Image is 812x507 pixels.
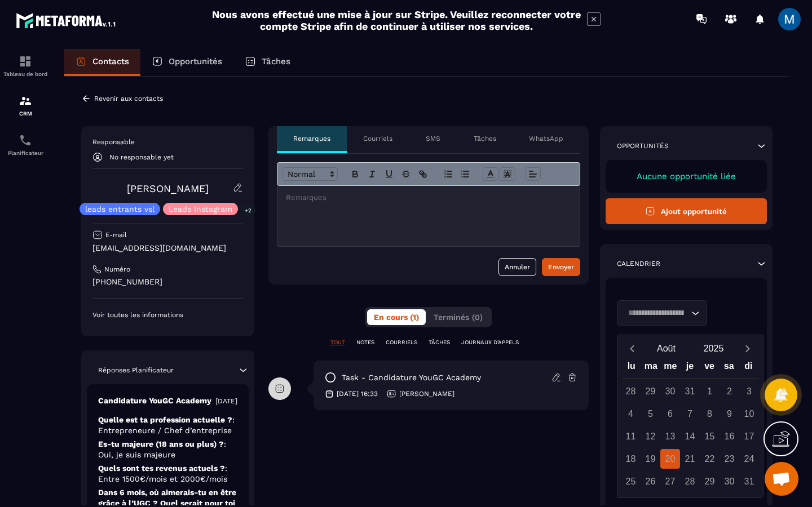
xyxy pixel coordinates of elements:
[700,404,720,424] div: 8
[765,462,798,496] a: Ouvrir le chat
[98,439,237,460] p: Es-tu majeure (18 ans ou plus) ?
[617,300,707,326] div: Search for option
[374,313,419,322] span: En cours (1)
[92,137,243,146] p: Responsable
[720,404,739,424] div: 9
[700,472,720,491] div: 29
[617,141,669,150] p: Opportunités
[622,358,758,491] div: Calendar wrapper
[233,49,302,76] a: Tâches
[363,134,392,143] p: Courriels
[19,55,32,68] img: formation
[92,310,243,319] p: Voir toutes les informations
[739,426,759,446] div: 17
[127,183,209,194] a: [PERSON_NAME]
[680,358,700,378] div: je
[105,230,127,239] p: E-mail
[617,259,660,268] p: Calendrier
[720,449,739,469] div: 23
[3,71,48,77] p: Tableau de bord
[104,265,130,274] p: Numéro
[660,404,680,424] div: 6
[3,86,48,125] a: formationformationCRM
[529,134,563,143] p: WhatsApp
[3,150,48,156] p: Planificateur
[739,449,759,469] div: 24
[739,381,759,401] div: 3
[641,472,660,491] div: 26
[624,307,689,319] input: Search for option
[621,358,641,378] div: lu
[643,339,690,358] button: Open months overlay
[641,449,660,469] div: 19
[98,415,237,436] p: Quelle est ta profession actuelle ?
[606,198,767,224] button: Ajout opportunité
[720,381,739,401] div: 2
[700,449,720,469] div: 22
[211,8,581,32] h2: Nous avons effectué une mise à jour sur Stripe. Veuillez reconnecter votre compte Stripe afin de ...
[3,110,48,117] p: CRM
[641,426,660,446] div: 12
[621,404,641,424] div: 4
[94,95,163,103] p: Revenir aux contacts
[337,389,378,398] p: [DATE] 16:33
[680,381,700,401] div: 31
[680,404,700,424] div: 7
[386,339,417,346] p: COURRIELS
[739,358,758,378] div: di
[429,339,450,346] p: TÂCHES
[739,472,759,491] div: 31
[427,309,489,325] button: Terminés (0)
[19,94,32,108] img: formation
[140,49,233,76] a: Opportunités
[739,404,759,424] div: 10
[474,134,496,143] p: Tâches
[241,204,255,216] p: +2
[621,472,641,491] div: 25
[98,463,237,484] p: Quels sont tes revenus actuels ?
[542,258,580,276] button: Envoyer
[660,472,680,491] div: 27
[3,46,48,86] a: formationformationTableau de bord
[700,426,720,446] div: 15
[293,134,330,143] p: Remarques
[85,205,155,213] p: leads entrants vsl
[330,339,345,346] p: TOUT
[680,449,700,469] div: 21
[92,277,243,287] p: [PHONE_NUMBER]
[356,339,374,346] p: NOTES
[680,472,700,491] div: 28
[461,339,519,346] p: JOURNAUX D'APPELS
[660,426,680,446] div: 13
[622,341,643,356] button: Previous month
[617,171,756,181] p: Aucune opportunité liée
[342,372,481,383] p: task - Candidature YouGC Academy
[641,381,660,401] div: 29
[64,49,140,76] a: Contacts
[622,381,758,491] div: Calendar days
[498,258,536,276] button: Annuler
[92,243,243,253] p: [EMAIL_ADDRESS][DOMAIN_NAME]
[641,358,661,378] div: ma
[690,339,738,358] button: Open years overlay
[262,56,290,66] p: Tâches
[621,426,641,446] div: 11
[720,426,739,446] div: 16
[169,56,222,66] p: Opportunités
[98,366,174,375] p: Réponses Planificateur
[367,309,426,325] button: En cours (1)
[661,358,681,378] div: me
[621,381,641,401] div: 28
[399,389,454,398] p: [PERSON_NAME]
[98,395,211,406] p: Candidature YouGC Academy
[3,125,48,164] a: schedulerschedulerPlanificateur
[215,397,237,406] p: [DATE]
[641,404,660,424] div: 5
[680,426,700,446] div: 14
[16,10,117,30] img: logo
[700,358,720,378] div: ve
[92,56,129,66] p: Contacts
[19,134,32,147] img: scheduler
[169,205,232,213] p: Leads Instagram
[738,341,758,356] button: Next month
